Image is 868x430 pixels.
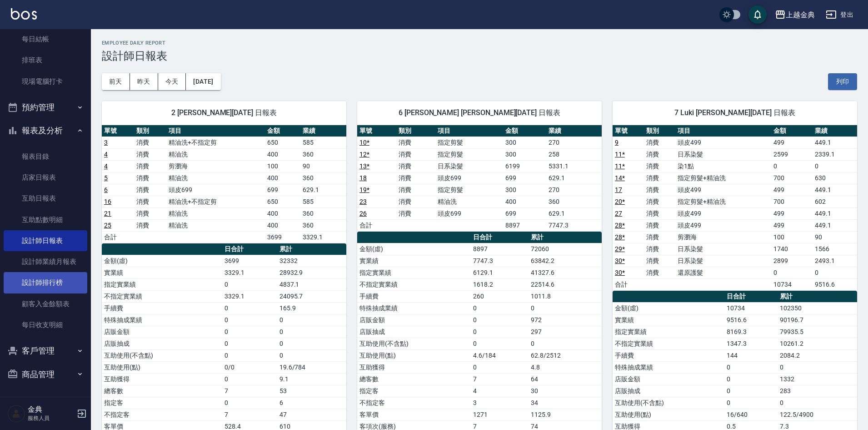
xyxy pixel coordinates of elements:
[277,373,346,385] td: 9.1
[613,314,724,326] td: 實業績
[158,73,186,90] button: 今天
[357,314,471,326] td: 店販金額
[357,278,471,290] td: 不指定實業績
[222,326,277,338] td: 0
[102,231,134,243] td: 合計
[546,207,602,219] td: 629.1
[357,349,471,361] td: 互助使用(點)
[529,326,602,338] td: 297
[104,186,108,193] a: 6
[546,148,602,160] td: 258
[615,186,622,193] a: 17
[546,196,602,207] td: 360
[644,137,675,148] td: 消費
[11,8,37,20] img: Logo
[529,278,602,290] td: 22514.6
[813,267,857,278] td: 0
[675,148,771,160] td: 日系染髮
[4,314,87,335] a: 每日收支明細
[675,231,771,243] td: 剪瀏海
[222,397,277,409] td: 0
[644,243,675,255] td: 消費
[28,405,74,414] h5: 金典
[134,207,166,219] td: 消費
[4,119,87,142] button: 報表及分析
[357,219,396,231] td: 合計
[134,196,166,207] td: 消費
[771,148,813,160] td: 2599
[644,196,675,207] td: 消費
[724,314,778,326] td: 9516.6
[471,361,529,373] td: 0
[277,267,346,278] td: 28932.9
[222,338,277,349] td: 0
[813,219,857,231] td: 449.1
[471,314,529,326] td: 0
[222,349,277,361] td: 0
[529,232,602,243] th: 累計
[813,148,857,160] td: 2339.1
[300,196,346,207] td: 585
[396,207,435,219] td: 消費
[471,302,529,314] td: 0
[102,278,222,290] td: 指定實業績
[357,361,471,373] td: 互助獲得
[4,293,87,314] a: 顧客入金餘額表
[277,302,346,314] td: 165.9
[675,219,771,231] td: 頭皮499
[357,125,602,232] table: a dense table
[778,397,857,409] td: 0
[102,125,346,243] table: a dense table
[300,184,346,196] td: 629.1
[546,184,602,196] td: 270
[277,361,346,373] td: 19.6/784
[4,29,87,50] a: 每日結帳
[277,278,346,290] td: 4837.1
[813,137,857,148] td: 449.1
[277,397,346,409] td: 6
[102,314,222,326] td: 特殊抽成業績
[4,71,87,92] a: 現場電腦打卡
[222,267,277,278] td: 3329.1
[102,73,130,90] button: 前天
[644,148,675,160] td: 消費
[265,160,300,172] td: 100
[265,137,300,148] td: 650
[104,139,108,146] a: 3
[435,137,503,148] td: 指定剪髮
[222,385,277,397] td: 7
[104,174,108,182] a: 5
[359,198,367,205] a: 23
[265,196,300,207] td: 650
[675,267,771,278] td: 還原護髮
[265,184,300,196] td: 699
[503,160,546,172] td: 6199
[778,314,857,326] td: 90196.7
[300,160,346,172] td: 90
[613,302,724,314] td: 金額(虛)
[771,267,813,278] td: 0
[471,397,529,409] td: 3
[368,108,591,117] span: 6 [PERSON_NAME] [PERSON_NAME][DATE] 日報表
[529,349,602,361] td: 62.8/2512
[529,267,602,278] td: 41327.6
[771,278,813,290] td: 10734
[130,73,158,90] button: 昨天
[265,125,300,137] th: 金額
[778,302,857,314] td: 102350
[813,172,857,184] td: 630
[357,326,471,338] td: 店販抽成
[613,125,644,137] th: 單號
[102,338,222,349] td: 店販抽成
[134,160,166,172] td: 消費
[771,196,813,207] td: 700
[102,361,222,373] td: 互助使用(點)
[471,243,529,255] td: 8897
[134,125,166,137] th: 類別
[134,148,166,160] td: 消費
[615,210,622,217] a: 27
[277,255,346,267] td: 32332
[4,339,87,363] button: 客戶管理
[813,278,857,290] td: 9516.6
[771,219,813,231] td: 499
